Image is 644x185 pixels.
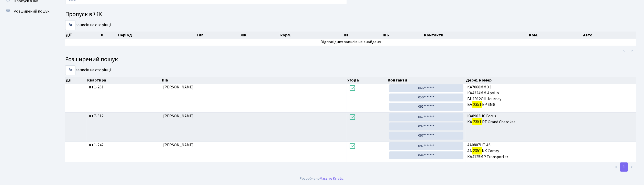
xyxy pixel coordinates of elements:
a: Massive Kinetic [320,176,343,181]
th: Квартира [87,77,161,84]
th: Авто [583,32,636,39]
b: КТ [89,142,94,148]
th: Тип [196,32,240,39]
span: [PERSON_NAME] [163,113,194,119]
th: # [100,32,118,39]
th: Дії [65,32,100,39]
mark: 2351 [472,147,482,154]
th: Контакти [387,77,466,84]
span: 1-242 [89,142,159,148]
span: 1-261 [89,84,159,90]
span: AA0807HT A6 AA KK Camry KA4125MP Transporter [468,142,634,160]
td: Відповідних записів не знайдено [65,39,636,46]
label: записів на сторінці [65,65,111,75]
th: ПІБ [382,32,424,39]
span: Розширений пошук [14,8,49,14]
span: KA7068MM X3 КА4324ММ Apollo ВН1912ОН Journey BA EP SM6 [468,84,634,108]
th: Держ. номер [465,77,636,84]
mark: 2351 [472,101,482,108]
th: корп. [280,32,343,39]
a: Розширений пошук [3,6,54,16]
th: Ком. [529,32,583,39]
mark: 2351 [472,118,482,125]
h4: Пропуск в ЖК [65,11,636,18]
th: Період [118,32,196,39]
th: Угода [347,77,387,84]
th: Кв. [343,32,382,39]
span: [PERSON_NAME] [163,142,194,148]
th: Дії [65,77,87,84]
b: КТ [89,84,94,90]
span: [PERSON_NAME] [163,84,194,90]
b: КТ [89,113,94,119]
span: КА8903НС Focus KA PE Grand Cherokee [468,113,634,125]
th: ПІБ [161,77,347,84]
select: записів на сторінці [65,20,75,30]
h4: Розширений пошук [65,56,636,63]
select: записів на сторінці [65,65,75,75]
a: 1 [620,162,628,172]
th: Контакти [424,32,529,39]
div: Розроблено . [300,176,344,181]
th: ЖК [240,32,280,39]
label: записів на сторінці [65,20,111,30]
span: 7-312 [89,113,159,119]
